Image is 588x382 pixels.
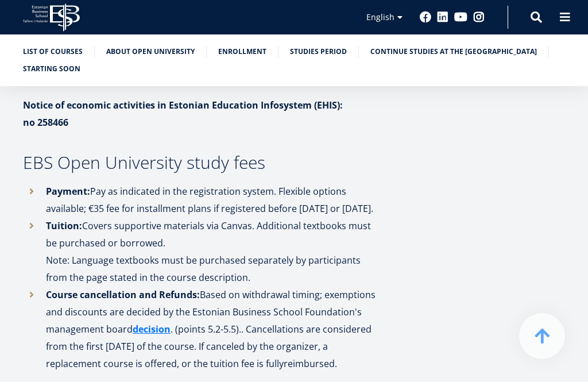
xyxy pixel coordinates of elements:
[46,288,200,301] strong: Course cancellation and Refunds:
[437,11,448,23] a: Linkedin
[23,63,80,75] a: Starting soon
[23,286,376,372] li: Based on withdrawal timing; exemptions and discounts are decided by the Estonian Business School ...
[218,46,266,57] a: Enrollment
[290,46,347,57] a: Studies period
[133,323,171,335] strong: decision
[106,46,195,57] a: About Open University
[46,219,82,232] strong: Tuition:
[23,99,343,129] strong: Notice of economic activities in Estonian Education Infosystem (EHIS): no 258466
[420,11,431,23] a: Facebook
[46,185,90,198] strong: Payment:
[370,46,537,57] a: Continue studies at the [GEOGRAPHIC_DATA]
[473,11,485,23] a: Instagram
[133,321,171,338] a: decision
[23,46,83,57] a: List of Courses
[23,154,376,171] h3: EBS Open University study fees
[23,183,376,217] li: Pay as indicated in the registration system. Flexible options available; €35 fee for installment ...
[23,217,376,286] li: Covers supportive materials via Canvas. Additional textbooks must be purchased or borrowed. Note:...
[454,11,467,23] a: Youtube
